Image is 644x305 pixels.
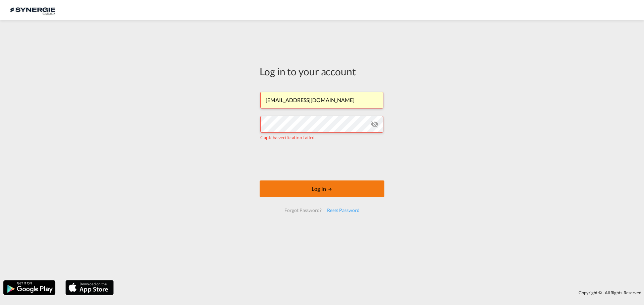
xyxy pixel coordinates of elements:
[10,3,55,18] img: 1f56c880d42311ef80fc7dca854c8e59.png
[260,135,316,140] span: Captcha verification failed.
[117,287,644,298] div: Copyright © . All Rights Reserved
[371,120,379,128] md-icon: icon-eye-off
[260,180,384,197] button: LOGIN
[3,280,56,296] img: google.png
[260,92,383,108] input: Enter email/phone number
[324,204,362,216] div: Reset Password
[271,148,373,174] iframe: reCAPTCHA
[260,64,384,78] div: Log in to your account
[65,280,114,296] img: apple.png
[282,204,324,216] div: Forgot Password?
